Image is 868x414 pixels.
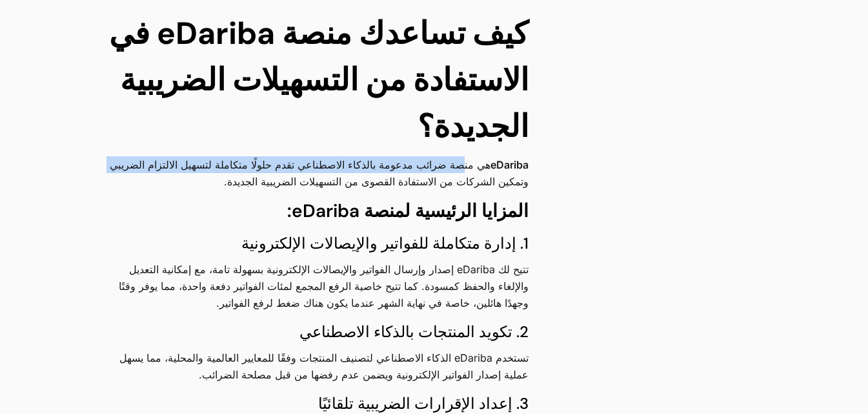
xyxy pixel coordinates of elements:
[96,10,529,150] h2: كيف تساعدك منصة eDariba في الاستفادة من التسهيلات الضريبية الجديدة؟
[96,261,529,311] p: تتيح لك eDariba إصدار وإرسال الفواتير والإيصالات الإلكترونية بسهولة تامة، مع إمكانية التعديل والإ...
[96,349,529,383] p: تستخدم eDariba الذكاء الاصطناعي لتصنيف المنتجات وفقًا للمعايير العالمية والمحلية، مما يسهل عملية ...
[96,156,529,190] p: هي منصة ضرائب مدعومة بالذكاء الاصطناعي تقدم حلولًا متكاملة لتسهيل الالتزام الضريبي وتمكين الشركات...
[490,156,529,173] a: eDariba
[96,321,529,343] h4: 2. تكويد المنتجات بالذكاء الاصطناعي
[96,200,529,223] h3: المزايا الرئيسية لمنصة eDariba:
[96,233,529,254] h4: 1. إدارة متكاملة للفواتير والإيصالات الإلكترونية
